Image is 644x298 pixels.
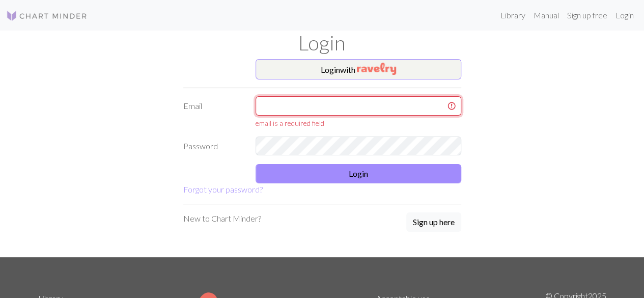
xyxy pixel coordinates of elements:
[32,31,612,55] h1: Login
[177,137,250,156] label: Password
[6,10,88,22] img: Logo
[406,212,461,232] button: Sign up here
[183,184,263,194] a: Forgot your password?
[256,59,461,79] button: Loginwith
[177,96,250,128] label: Email
[256,164,461,183] button: Login
[357,63,396,75] img: Ravelry
[406,212,461,233] a: Sign up here
[496,5,529,25] a: Library
[611,5,638,25] a: Login
[529,5,563,25] a: Manual
[256,118,461,128] div: email is a required field
[563,5,611,25] a: Sign up free
[183,212,261,225] p: New to Chart Minder?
